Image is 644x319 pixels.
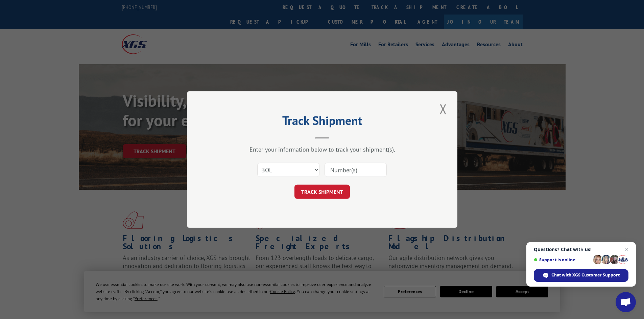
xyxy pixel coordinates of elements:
[551,272,620,278] span: Chat with XGS Customer Support
[325,163,387,177] input: Number(s)
[616,292,636,312] a: Open chat
[534,257,591,262] span: Support is online
[221,116,424,129] h2: Track Shipment
[534,247,628,252] span: Questions? Chat with us!
[221,145,424,153] div: Enter your information below to track your shipment(s).
[534,269,628,282] span: Chat with XGS Customer Support
[437,100,449,118] button: Close modal
[294,185,350,199] button: TRACK SHIPMENT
